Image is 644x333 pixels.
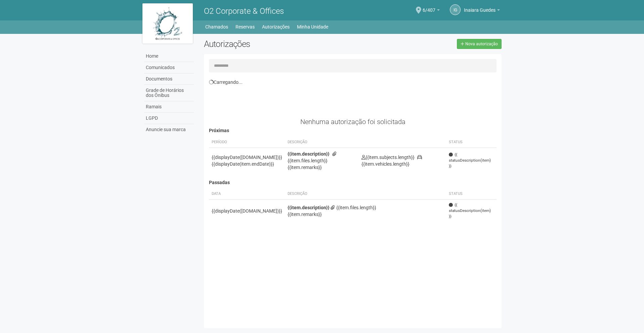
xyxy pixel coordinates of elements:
th: Descrição [285,188,446,200]
span: {{item.files.length}} [331,205,376,210]
a: 6/407 [423,8,440,14]
a: IG [450,4,461,15]
span: {{item.subjects.length}} [361,155,415,160]
a: Anuncie sua marca [144,124,194,135]
a: Nova autorização [457,39,502,49]
div: {{item.remarks}} [288,211,444,218]
div: {{item.remarks}} [288,164,356,171]
th: Descrição [285,137,359,148]
a: Minha Unidade [297,22,328,32]
div: {{displayDate([DOMAIN_NAME])}} [212,208,282,214]
h4: Próximas [209,128,497,133]
div: Nenhuma autorização foi solicitada [209,119,497,125]
div: Carregando... [209,79,497,85]
span: {{ statusDescription(item) }} [449,202,494,219]
strong: {{item.description}} [288,205,330,210]
a: Comunicados [144,62,194,73]
div: {{displayDate([DOMAIN_NAME])}} [212,154,282,161]
span: Inaiara Guedes [464,1,496,13]
span: {{ statusDescription(item) }} [449,152,494,169]
th: Data [209,188,285,200]
th: Período [209,137,285,148]
a: Home [144,51,194,62]
h2: Autorizações [204,39,348,49]
span: Nova autorização [465,42,498,46]
a: Inaiara Guedes [464,8,500,14]
a: Documentos [144,73,194,85]
span: O2 Corporate & Offices [204,6,284,16]
a: Chamados [205,22,228,32]
span: {{item.files.length}} [288,151,338,163]
a: Autorizações [262,22,290,32]
span: {{item.vehicles.length}} [361,155,422,167]
a: LGPD [144,113,194,124]
a: Grade de Horários dos Ônibus [144,85,194,101]
h4: Passadas [209,180,497,185]
th: Status [446,137,497,148]
a: Reservas [235,22,255,32]
img: logo.jpg [142,3,193,44]
span: 6/407 [423,1,435,13]
a: Ramais [144,101,194,113]
th: Status [446,188,497,200]
strong: {{item.description}} [288,151,330,157]
div: {{displayDate(item.endDate)}} [212,161,282,167]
